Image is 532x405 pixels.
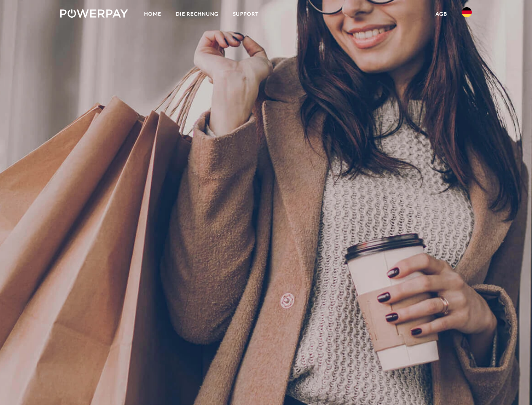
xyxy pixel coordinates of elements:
[60,9,128,18] img: logo-powerpay-white.svg
[137,6,168,22] a: Home
[428,6,454,22] a: agb
[462,7,472,17] img: de
[168,6,226,22] a: DIE RECHNUNG
[226,6,266,22] a: SUPPORT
